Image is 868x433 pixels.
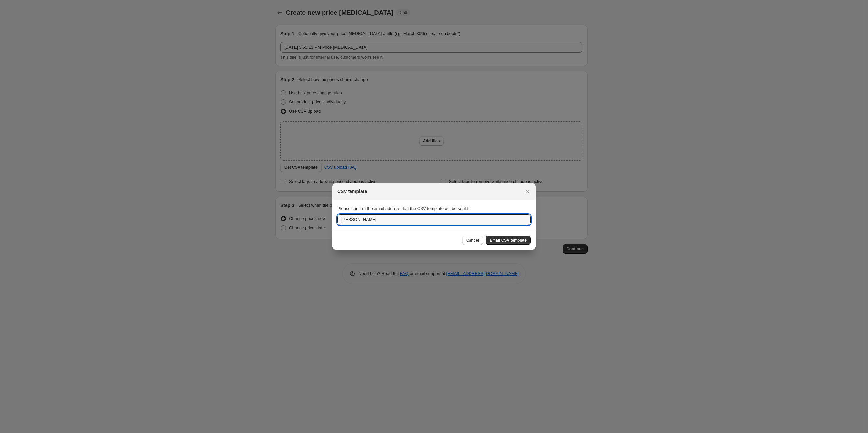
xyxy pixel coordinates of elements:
[337,206,470,211] span: Please confirm the email address that the CSV template will be sent to
[466,238,479,243] span: Cancel
[337,188,367,195] h2: CSV template
[462,236,483,245] button: Cancel
[490,238,527,243] span: Email CSV template
[486,236,531,245] button: Email CSV template
[523,187,532,196] button: Close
